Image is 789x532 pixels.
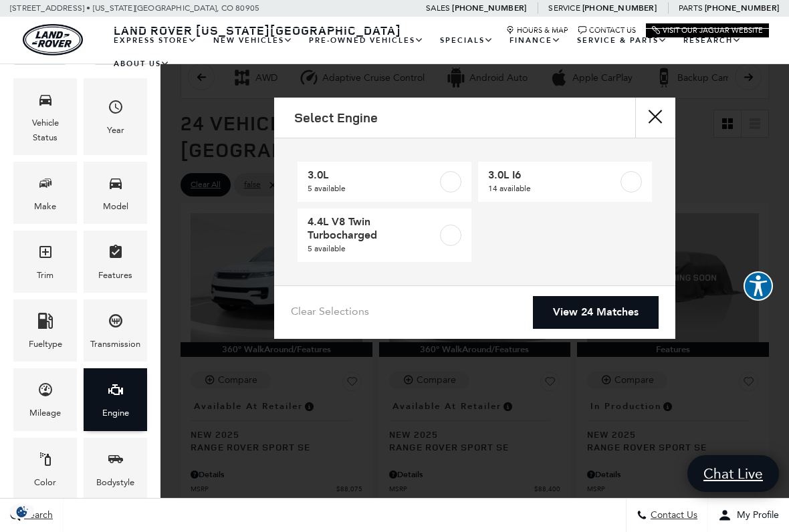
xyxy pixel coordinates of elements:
span: Land Rover [US_STATE][GEOGRAPHIC_DATA] [114,22,401,38]
a: Research [675,29,750,52]
div: VehicleVehicle Status [13,78,77,155]
a: [PHONE_NUMBER] [705,3,779,13]
img: Opt-Out Icon [7,505,37,519]
div: Transmission [90,337,140,352]
a: [PHONE_NUMBER] [582,3,657,13]
span: Year [108,96,124,123]
span: 3.0L [308,168,439,182]
a: New Vehicles [205,29,301,52]
span: Chat Live [697,464,770,483]
span: 14 available [488,182,619,195]
span: Contact Us [647,510,697,521]
h2: Select Engine [294,110,378,125]
span: My Profile [731,510,779,521]
div: Color [34,475,56,490]
div: MileageMileage [13,368,77,430]
span: Vehicle [37,88,53,116]
div: MakeMake [13,162,77,224]
a: Chat Live [687,455,779,492]
a: View 24 Matches [533,296,659,329]
nav: Main Navigation [106,29,769,76]
span: Color [37,448,53,475]
span: Make [37,172,53,199]
span: Engine [108,378,124,406]
a: land-rover [23,24,83,55]
button: Open user profile menu [708,499,789,532]
a: 4.4L V8 Twin Turbocharged5 available [298,209,471,262]
a: [STREET_ADDRESS] • [US_STATE][GEOGRAPHIC_DATA], CO 80905 [10,3,259,13]
div: TransmissionTransmission [84,299,147,362]
img: Land Rover [23,24,83,55]
a: Contact Us [578,26,636,35]
span: 5 available [308,182,439,195]
div: Fueltype [29,337,62,352]
div: BodystyleBodystyle [84,438,147,500]
button: Close [635,98,675,138]
div: EngineEngine [84,368,147,430]
span: Service [548,3,580,13]
div: FeaturesFeatures [84,231,147,293]
a: Service & Parts [569,29,675,52]
div: Vehicle Status [23,116,67,145]
a: Visit Our Jaguar Website [652,26,763,35]
div: Engine [102,406,129,420]
span: Model [108,172,124,199]
a: About Us [106,52,178,76]
span: Mileage [37,378,53,406]
a: Finance [501,29,569,52]
a: 3.0L5 available [298,162,471,202]
span: Transmission [108,309,124,337]
section: Click to Open Cookie Consent Modal [7,505,37,519]
a: Specials [432,29,501,52]
div: ModelModel [84,162,147,224]
a: Hours & Map [506,26,568,35]
a: [PHONE_NUMBER] [452,3,526,13]
a: Pre-Owned Vehicles [301,29,432,52]
span: Bodystyle [108,448,124,475]
div: Trim [37,268,53,283]
a: 3.0L I614 available [478,162,652,202]
div: Year [107,123,124,138]
button: Explore your accessibility options [744,271,773,301]
aside: Accessibility Help Desk [744,271,773,303]
a: EXPRESS STORE [106,29,205,52]
a: Clear Selections [291,305,369,321]
div: Model [103,199,128,214]
span: Features [108,241,124,268]
div: FueltypeFueltype [13,299,77,362]
div: Make [34,199,56,214]
div: Features [98,268,132,283]
div: YearYear [84,78,147,155]
span: Sales [426,3,450,13]
span: Trim [37,241,53,268]
div: TrimTrim [13,231,77,293]
span: Parts [679,3,703,13]
span: 3.0L I6 [488,168,619,182]
span: Fueltype [37,309,53,337]
div: Bodystyle [96,475,134,490]
span: 4.4L V8 Twin Turbocharged [308,215,439,242]
a: Land Rover [US_STATE][GEOGRAPHIC_DATA] [106,22,409,38]
div: ColorColor [13,438,77,500]
div: Mileage [29,406,61,420]
span: 5 available [308,242,439,255]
